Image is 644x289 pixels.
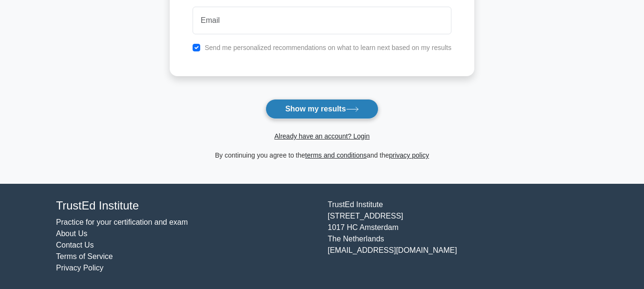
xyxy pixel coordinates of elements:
input: Email [193,7,451,34]
a: Already have an account? Login [274,132,369,140]
label: Send me personalized recommendations on what to learn next based on my results [204,44,451,51]
a: Practice for your certification and exam [56,218,188,226]
div: By continuing you agree to the and the [164,149,480,161]
button: Show my results [266,99,378,119]
a: Privacy Policy [56,264,104,272]
a: Contact Us [56,241,94,249]
h4: TrustEd Institute [56,199,317,213]
div: TrustEd Institute [STREET_ADDRESS] 1017 HC Amsterdam The Netherlands [EMAIL_ADDRESS][DOMAIN_NAME] [322,199,594,274]
a: privacy policy [389,151,429,159]
a: About Us [56,229,88,238]
a: terms and conditions [305,151,367,159]
a: Terms of Service [56,252,113,260]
